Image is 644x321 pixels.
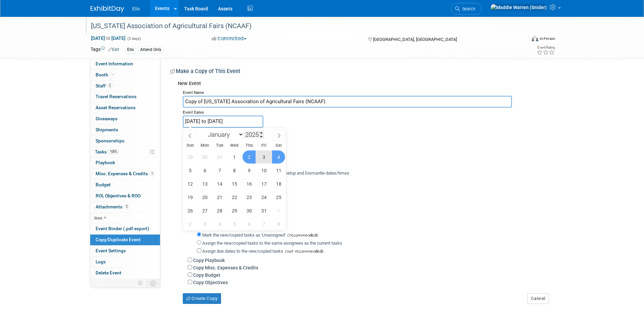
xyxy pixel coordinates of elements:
[257,164,270,177] span: January 10, 2025
[272,204,285,217] span: February 1, 2025
[486,35,555,45] div: Event Format
[138,46,163,53] div: Attend Only
[183,164,197,177] span: January 5, 2025
[451,3,482,15] a: Search
[373,37,457,42] span: [GEOGRAPHIC_DATA], [GEOGRAPHIC_DATA]
[212,143,227,148] span: Tue
[243,204,256,217] span: January 30, 2025
[135,279,147,287] td: Personalize Event Tab Strip
[170,68,548,77] div: Make a Copy of This Event
[183,108,548,116] div: Event Dates
[272,191,285,204] span: January 25, 2025
[96,226,149,231] span: Event Binder (.pdf export)
[91,46,119,54] td: Tags
[108,47,119,52] a: Edit
[90,235,160,245] a: Copy/Duplicate Event
[257,191,270,204] span: January 24, 2025
[90,223,160,234] a: Event Binder (.pdf export)
[96,127,118,132] span: Shipments
[193,280,228,285] label: Copy Objectives
[228,150,241,164] span: January 1, 2025
[183,88,548,96] div: Event Name
[91,6,124,12] img: ExhibitDay
[178,80,548,88] div: New Event
[257,177,270,190] span: January 17, 2025
[183,143,198,148] span: Sun
[96,94,137,99] span: Travel Reservations
[213,150,226,164] span: December 31, 2024
[90,147,160,157] a: Tasks100%
[96,83,112,88] span: Staff
[243,191,256,204] span: January 23, 2025
[202,249,283,254] label: Assign due dates to the new/copied tasks
[243,164,256,177] span: January 9, 2025
[202,241,342,246] label: Assign the new/copied tasks to the same assignees as the current tasks
[90,103,160,113] a: Asset Reservations
[96,182,111,187] span: Budget
[213,191,226,204] span: January 21, 2025
[183,128,548,136] div: Participation
[94,215,102,220] span: less
[90,169,160,179] a: Misc. Expenses & Credits1
[183,147,548,159] div: Copy Options:
[198,150,211,164] span: December 30, 2024
[198,191,211,204] span: January 20, 2025
[283,248,323,255] span: (not recommended)
[90,81,160,91] a: Staff2
[183,217,197,231] span: February 2, 2025
[527,293,549,304] button: Cancel
[228,177,241,190] span: January 15, 2025
[183,204,197,217] span: January 26, 2025
[198,204,211,217] span: January 27, 2025
[96,193,141,198] span: ROI, Objectives & ROO
[272,177,285,190] span: January 18, 2025
[90,268,160,278] a: Delete Event
[460,6,475,11] span: Search
[150,171,155,176] span: 1
[198,143,212,148] span: Mon
[95,149,119,154] span: Tasks
[90,157,160,168] a: Playbook
[539,36,555,41] div: In-Person
[198,164,211,177] span: January 6, 2025
[193,258,225,263] label: Copy Playbook
[147,279,160,287] td: Toggle Event Tabs
[532,36,538,41] img: Format-Inperson.png
[228,204,241,217] span: January 29, 2025
[90,246,160,256] a: Event Settings
[257,217,270,231] span: February 7, 2025
[227,143,242,148] span: Wed
[127,37,141,41] span: (3 days)
[90,136,160,146] a: Sponsorships
[107,83,112,88] span: 2
[243,150,256,164] span: January 2, 2025
[96,259,106,264] span: Logs
[96,72,116,77] span: Booth
[90,59,160,69] a: Event Information
[285,232,318,239] span: (recommended)
[96,237,141,242] span: Copy/Duplicate Event
[90,202,160,212] a: Attachments3
[490,4,547,11] img: Maddie Warren (Snider)
[96,138,124,143] span: Sponsorships
[257,143,271,148] span: Fri
[183,191,197,204] span: January 19, 2025
[209,35,249,42] button: Committed
[105,36,111,41] span: to
[243,177,256,190] span: January 16, 2025
[96,204,129,209] span: Attachments
[228,191,241,204] span: January 22, 2025
[183,177,197,190] span: January 12, 2025
[96,160,115,165] span: Playbook
[183,293,221,304] button: Create Copy
[124,204,129,209] span: 3
[96,171,155,176] span: Misc. Expenses & Credits
[272,164,285,177] span: January 11, 2025
[96,61,133,66] span: Event Information
[242,143,257,148] span: Thu
[198,177,211,190] span: January 13, 2025
[90,114,160,124] a: Giveaways
[272,150,285,164] span: January 4, 2025
[89,20,516,32] div: [US_STATE] Association of Agricultural Fairs (NCAAF)
[272,217,285,231] span: February 8, 2025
